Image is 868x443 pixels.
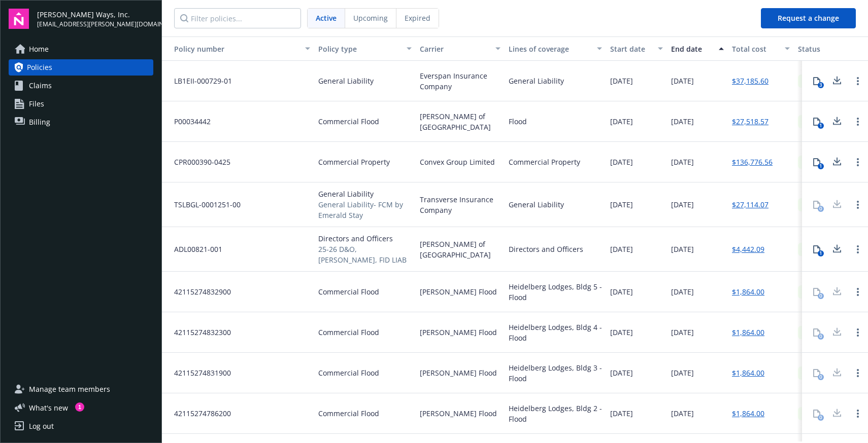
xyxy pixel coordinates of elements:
span: 42115274832900 [166,286,231,297]
button: 1 [807,239,827,260]
div: Total cost [732,44,779,54]
span: Upcoming [353,13,388,23]
span: [PERSON_NAME] Flood [420,367,497,378]
div: Heidelberg Lodges, Bldg 2 - Flood [509,403,602,424]
div: Heidelberg Lodges, Bldg 4 - Flood [509,322,602,343]
span: [DATE] [610,408,633,419]
div: Policy type [318,44,400,54]
div: Heidelberg Lodges, Bldg 5 - Flood [509,281,602,303]
span: Policies [27,59,52,76]
a: Open options [852,326,864,339]
span: What ' s new [29,402,68,413]
a: $1,864.00 [732,327,764,338]
div: 1 [818,123,824,129]
span: [DATE] [671,408,694,419]
div: 1 [818,250,824,256]
span: Claims [29,78,52,94]
a: $136,776.56 [732,157,773,167]
div: 1 [818,163,824,169]
span: [PERSON_NAME] Ways, Inc. [37,9,153,20]
span: [DATE] [671,76,694,86]
span: LB1EII-000729-01 [166,76,232,86]
span: General Liability [318,189,412,199]
span: Commercial Flood [318,286,379,297]
div: End date [671,44,713,54]
span: Transverse Insurance Company [420,194,500,215]
a: Manage team members [9,381,153,397]
div: Lines of coverage [509,44,591,54]
div: Heidelberg Lodges, Bldg 3 - Flood [509,362,602,384]
span: Home [29,41,49,57]
div: Toggle SortBy [166,44,299,54]
div: 3 [818,82,824,88]
span: General Liability [318,76,374,86]
input: Filter policies... [174,8,301,28]
a: Open options [852,243,864,255]
span: [DATE] [610,244,633,254]
div: Directors and Officers [509,244,583,254]
span: [DATE] [610,367,633,378]
a: Open options [852,199,864,211]
span: [DATE] [610,76,633,86]
span: [DATE] [610,286,633,297]
a: $1,864.00 [732,408,764,419]
span: Commercial Flood [318,116,379,127]
div: Start date [610,44,652,54]
a: Open options [852,156,864,168]
button: 1 [807,152,827,172]
span: Billing [29,114,50,130]
button: Start date [606,36,667,61]
span: General Liability- FCM by Emerald Stay [318,199,412,220]
span: Commercial Flood [318,367,379,378]
a: Home [9,41,153,57]
span: [DATE] [671,327,694,338]
div: Status [798,44,866,54]
span: [DATE] [671,199,694,210]
span: [DATE] [671,116,694,127]
button: [PERSON_NAME] Ways, Inc.[EMAIL_ADDRESS][PERSON_NAME][DOMAIN_NAME] [37,9,153,29]
span: [DATE] [610,199,633,210]
span: ADL00821-001 [166,244,222,254]
button: Lines of coverage [505,36,606,61]
span: P00034442 [166,116,211,127]
span: [DATE] [610,116,633,127]
button: Carrier [416,36,505,61]
a: $27,114.07 [732,199,769,210]
span: [DATE] [671,367,694,378]
a: Open options [852,116,864,128]
a: Open options [852,367,864,379]
span: 42115274831900 [166,367,231,378]
div: General Liability [509,76,564,86]
span: CPR000390-0425 [166,157,230,167]
span: Convex Group Limited [420,157,495,167]
span: [DATE] [671,244,694,254]
a: Open options [852,408,864,420]
a: Files [9,96,153,112]
span: 42115274832300 [166,327,231,338]
div: Commercial Property [509,157,580,167]
span: [DATE] [671,157,694,167]
div: Log out [29,418,54,434]
a: Policies [9,59,153,76]
span: [DATE] [671,286,694,297]
span: [PERSON_NAME] Flood [420,408,497,419]
a: Billing [9,114,153,130]
button: What's new1 [9,402,84,413]
span: Files [29,96,44,112]
a: Open options [852,75,864,87]
a: Claims [9,78,153,94]
a: $4,442.09 [732,244,764,254]
button: Policy type [314,36,416,61]
span: Commercial Flood [318,408,379,419]
button: End date [667,36,728,61]
span: Commercial Flood [318,327,379,338]
button: Total cost [728,36,794,61]
span: 25-26 D&O, [PERSON_NAME], FID LIAB [318,244,412,265]
div: Carrier [420,44,489,54]
div: 1 [75,402,84,412]
span: [PERSON_NAME] of [GEOGRAPHIC_DATA] [420,111,500,132]
span: [DATE] [610,157,633,167]
a: $37,185.60 [732,76,769,86]
span: Active [316,13,337,23]
button: Request a change [761,8,856,28]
